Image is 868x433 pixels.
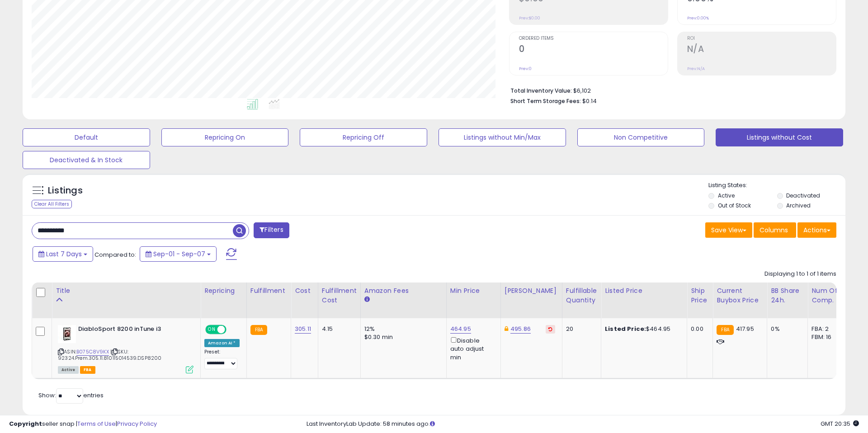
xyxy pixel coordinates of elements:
[161,128,289,146] button: Repricing On
[9,420,157,428] div: seller snap | |
[736,325,754,333] span: 417.95
[708,181,845,190] p: Listing States:
[58,325,193,372] div: ASIN:
[364,286,443,296] div: Amazon Fees
[717,325,733,335] small: FBA
[48,184,83,197] h5: Listings
[80,366,95,374] span: FBA
[811,325,841,333] div: FBA: 2
[582,97,597,105] span: $0.14
[76,348,109,356] a: B075C8V9KX
[771,325,801,333] div: 0%
[58,348,161,362] span: | SKU: 92324.Prem.305.11.810115014539.DSP8200
[140,246,217,262] button: Sep-01 - Sep-07
[33,246,93,262] button: Last 7 Days
[519,44,668,56] h2: 0
[38,391,104,400] span: Show: entries
[77,419,116,428] a: Terms of Use
[605,325,680,333] div: $464.95
[364,325,439,333] div: 12%
[811,333,841,341] div: FBM: 16
[23,151,150,169] button: Deactivated & In Stock
[577,128,705,146] button: Non Competitive
[450,325,471,334] a: 464.95
[754,222,796,238] button: Columns
[58,366,79,374] span: All listings currently available for purchase on Amazon
[439,128,566,146] button: Listings without Min/Max
[786,202,811,209] label: Archived
[771,286,804,305] div: BB Share 24h.
[225,326,240,334] span: OFF
[153,249,205,259] span: Sep-01 - Sep-07
[307,420,859,428] div: Last InventoryLab Update: 58 minutes ago.
[510,325,531,334] a: 495.86
[250,325,267,335] small: FBA
[250,286,287,296] div: Fulfillment
[786,192,820,199] label: Deactivated
[718,202,751,209] label: Out of Stock
[254,222,289,238] button: Filters
[717,286,763,305] div: Current Buybox Price
[300,128,427,146] button: Repricing Off
[718,192,735,199] label: Active
[691,325,706,333] div: 0.00
[821,419,859,428] span: 2025-09-15 20:35 GMT
[117,419,157,428] a: Privacy Policy
[605,325,646,333] b: Listed Price:
[295,286,314,296] div: Cost
[46,249,82,259] span: Last 7 Days
[510,97,581,105] b: Short Term Storage Fees:
[605,286,683,296] div: Listed Price
[519,66,532,71] small: Prev: 0
[450,286,497,296] div: Min Price
[705,222,752,238] button: Save View
[322,286,357,305] div: Fulfillment Cost
[364,296,370,304] small: Amazon Fees.
[510,87,572,94] b: Total Inventory Value:
[206,326,217,334] span: ON
[78,325,188,336] b: DiabloSport 8200 inTune i3
[687,15,709,21] small: Prev: 0.00%
[519,36,668,41] span: Ordered Items
[566,325,594,333] div: 20
[32,200,72,208] div: Clear All Filters
[510,85,830,95] li: $6,102
[811,286,844,305] div: Num of Comp.
[204,286,243,296] div: Repricing
[204,349,240,369] div: Preset:
[687,66,705,71] small: Prev: N/A
[204,339,240,347] div: Amazon AI *
[687,44,836,56] h2: N/A
[9,419,42,428] strong: Copyright
[295,325,311,334] a: 305.11
[56,286,197,296] div: Title
[759,226,788,235] span: Columns
[716,128,843,146] button: Listings without Cost
[687,36,836,41] span: ROI
[94,250,136,259] span: Compared to:
[797,222,836,238] button: Actions
[691,286,709,305] div: Ship Price
[364,333,439,341] div: $0.30 min
[322,325,354,333] div: 4.15
[764,270,836,278] div: Displaying 1 to 1 of 1 items
[505,286,558,296] div: [PERSON_NAME]
[450,335,494,362] div: Disable auto adjust min
[58,325,76,343] img: 41N0m0oKNuL._SL40_.jpg
[23,128,150,146] button: Default
[519,15,540,21] small: Prev: $0.00
[566,286,597,305] div: Fulfillable Quantity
